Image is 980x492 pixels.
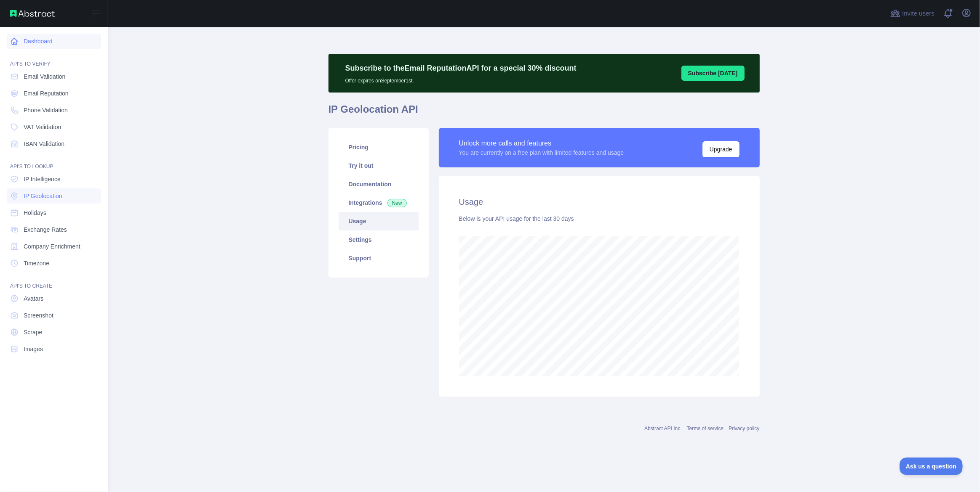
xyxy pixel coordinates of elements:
[7,256,101,271] a: Timezone
[7,272,101,289] div: API'S TO CREATE
[24,123,61,131] span: VAT Validation
[902,9,935,19] span: Invite users
[681,66,745,81] button: Subscribe [DATE]
[7,239,101,254] a: Company Enrichment
[644,426,682,431] a: Abstract API Inc.
[7,222,101,237] a: Exchange Rates
[339,156,419,175] a: Try it out
[24,72,65,81] span: Email Validation
[345,62,577,74] p: Subscribe to the Email Reputation API for a special 30 % discount
[7,341,101,357] a: Images
[459,148,624,157] div: You are currently on a free plan with limited features and usage
[345,74,577,84] p: Offer expires on September 1st.
[328,103,760,123] h1: IP Geolocation API
[7,188,101,204] a: IP Geolocation
[24,345,43,353] span: Images
[889,7,936,20] button: Invite users
[10,10,55,17] img: Abstract API
[459,214,740,223] div: Below is your API usage for the last 30 days
[7,325,101,340] a: Scrape
[387,199,407,207] span: New
[339,138,419,156] a: Pricing
[7,34,101,49] a: Dashboard
[729,426,759,431] a: Privacy policy
[7,69,101,84] a: Email Validation
[459,196,740,208] h2: Usage
[24,175,61,183] span: IP Intelligence
[7,136,101,151] a: IBAN Validation
[339,249,419,267] a: Support
[24,311,53,320] span: Screenshot
[24,106,68,114] span: Phone Validation
[24,140,64,148] span: IBAN Validation
[24,328,42,336] span: Scrape
[339,212,419,230] a: Usage
[24,209,46,217] span: Holidays
[900,458,963,475] iframe: Toggle Customer Support
[339,230,419,249] a: Settings
[7,119,101,135] a: VAT Validation
[7,86,101,101] a: Email Reputation
[7,50,101,67] div: API'S TO VERIFY
[24,294,43,303] span: Avatars
[24,225,67,234] span: Exchange Rates
[24,259,49,267] span: Timezone
[24,242,80,251] span: Company Enrichment
[7,308,101,323] a: Screenshot
[7,103,101,118] a: Phone Validation
[339,193,419,212] a: Integrations New
[7,205,101,220] a: Holidays
[7,172,101,187] a: IP Intelligence
[7,153,101,170] div: API'S TO LOOKUP
[687,426,724,431] a: Terms of service
[339,175,419,193] a: Documentation
[24,192,62,200] span: IP Geolocation
[459,138,624,148] div: Unlock more calls and features
[7,291,101,306] a: Avatars
[24,89,69,98] span: Email Reputation
[702,141,740,157] button: Upgrade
